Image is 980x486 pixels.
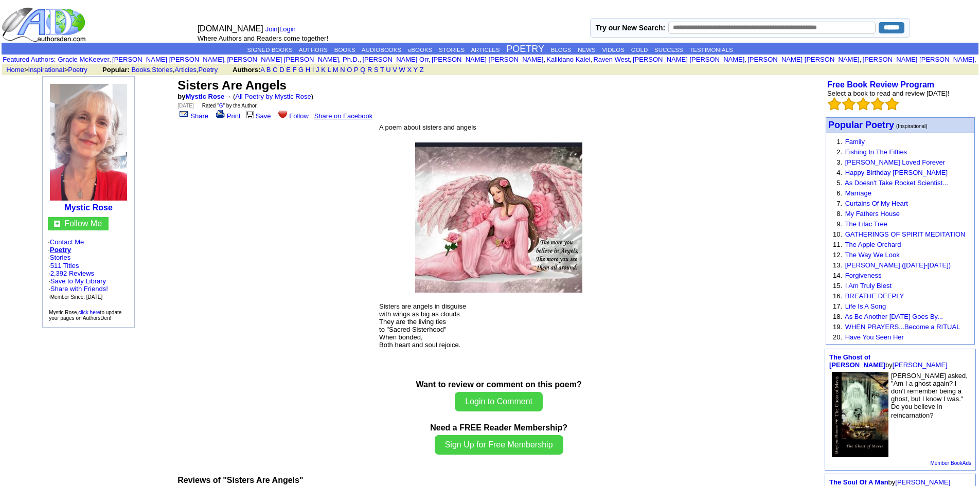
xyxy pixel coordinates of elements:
b: Popular: [102,66,130,74]
a: G [298,66,304,74]
font: 14. [833,272,842,279]
a: T [380,66,384,74]
font: i [545,57,546,63]
b: Want to review or comment on this poem? [416,380,582,389]
a: Login [279,25,296,33]
a: Share on Facebook [314,112,372,120]
font: [PERSON_NAME] asked, "Am I a ghost again? I don't remember being a ghost, but I know I was." Do y... [891,372,968,419]
a: Happy Birthday [PERSON_NAME] [845,169,948,176]
font: 2. [836,148,842,156]
font: · · · [48,238,129,301]
b: Free Book Review Program [827,80,934,89]
a: F [292,66,296,74]
a: eBOOKS [408,47,432,53]
img: library.gif [244,110,256,118]
a: [PERSON_NAME] Loved Forever [845,158,945,166]
a: R [367,66,372,74]
a: [PERSON_NAME] [PERSON_NAME] [432,56,543,63]
a: Raven West [593,56,630,63]
a: Articles [174,66,197,74]
a: My Fathers House [845,210,900,218]
a: Mystic Rose [185,93,224,100]
b: Need a FREE Reader Membership? [430,423,567,432]
a: Member BookAds [931,460,971,466]
a: BREATHE DEEPLY [845,292,904,300]
a: [PERSON_NAME] [893,361,948,369]
a: Poetry [50,246,71,254]
a: Forgiveness [845,272,882,279]
font: Sisters are angels in disguise with wings as big as clouds They are the living ties to "Sacred Si... [379,302,466,349]
a: STORIES [439,47,465,53]
a: W [399,66,405,74]
a: Family [845,138,865,146]
a: BOOKS [334,47,355,53]
font: 1. [836,138,842,146]
font: by [177,93,224,100]
a: Home [6,66,24,74]
font: 5. [836,179,842,187]
a: Have You Seen Her [845,333,904,341]
a: V [393,66,397,74]
font: 15. [833,282,842,290]
a: A [260,66,264,74]
a: 2,392 Reviews [50,269,94,277]
a: Inspirational [28,66,64,74]
font: 4. [836,169,842,176]
font: i [592,57,593,63]
a: U [386,66,390,74]
a: [PERSON_NAME] [PERSON_NAME] [112,56,224,63]
a: [PERSON_NAME] [PERSON_NAME] [863,56,974,63]
a: As Doesn't Take Rocket Scientist... [845,179,948,187]
font: Mystic Rose, to update your pages on AuthorsDen! [49,310,121,321]
a: Mystic Rose [64,203,112,212]
a: [PERSON_NAME] [895,478,950,486]
a: D [279,66,284,74]
a: [PERSON_NAME] [PERSON_NAME], Ph.D. [227,56,359,63]
button: Sign Up for Free Membership [435,435,563,455]
a: [PERSON_NAME] ([DATE]-[DATE]) [845,261,951,269]
font: Where Authors and Readers come together! [198,34,328,42]
a: All Poetry by Mystic Rose [235,93,311,100]
font: 16. [833,292,842,300]
img: logo_ad.gif [2,7,88,43]
img: bigemptystars.png [857,97,870,111]
a: Sign Up for Free Membership [435,440,563,449]
font: by [829,478,950,486]
label: Try our New Search: [596,24,665,32]
a: N [340,66,345,74]
a: Q [360,66,365,74]
a: Join [265,25,278,33]
a: Follow [276,112,309,120]
a: X [407,66,412,74]
font: (Inspirational) [896,123,928,129]
font: i [226,57,227,63]
a: Featured Authors [3,56,54,63]
font: A poem about sisters and angels [379,123,476,131]
a: Z [420,66,424,74]
font: i [746,57,747,63]
img: bigemptystars.png [885,97,899,111]
a: GOLD [631,47,648,53]
img: 72845.jpg [832,372,888,457]
a: L [327,66,331,74]
a: VIDEOS [602,47,624,53]
font: 6. [836,189,842,197]
a: [PERSON_NAME] [PERSON_NAME] [633,56,744,63]
a: Books [131,66,150,74]
a: O [347,66,352,74]
font: > > [3,66,100,74]
font: 18. [833,313,842,320]
font: 8. [836,210,842,218]
a: I Am Truly Blest [845,282,892,290]
font: , , , , , , , , , , [58,56,977,63]
a: The Lilac Tree [845,220,887,228]
a: Poetry [199,66,218,74]
a: Stories [152,66,172,74]
font: | [265,25,299,33]
a: BLOGS [551,47,572,53]
font: Follow Me [64,219,102,228]
font: i [861,57,862,63]
font: · · [48,262,108,300]
a: As Be Another [DATE] Goes By... [845,313,943,320]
